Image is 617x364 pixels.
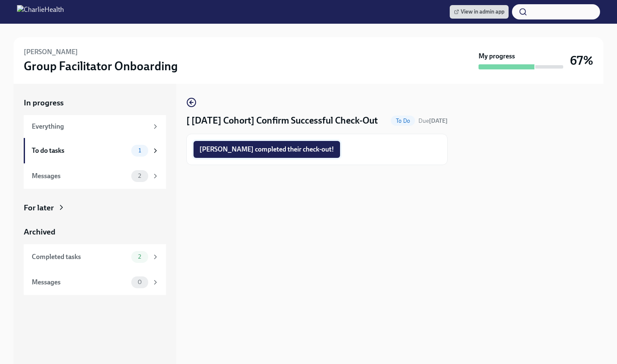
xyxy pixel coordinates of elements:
div: Messages [32,171,128,181]
a: Completed tasks2 [24,244,166,270]
span: Due [418,117,448,124]
h3: Group Facilitator Onboarding [24,58,178,74]
a: Messages0 [24,270,166,295]
strong: [DATE] [429,117,448,124]
div: For later [24,202,54,213]
a: For later [24,202,166,213]
span: October 3rd, 2025 10:00 [418,117,448,125]
div: To do tasks [32,146,128,155]
a: In progress [24,97,166,108]
div: Messages [32,278,128,287]
div: Everything [32,122,148,131]
span: 0 [133,279,147,285]
div: Completed tasks [32,252,128,262]
a: Everything [24,115,166,138]
button: [PERSON_NAME] completed their check-out! [194,141,340,158]
h4: [ [DATE] Cohort] Confirm Successful Check-Out [186,114,378,127]
a: Messages2 [24,163,166,189]
h6: [PERSON_NAME] [24,47,78,57]
span: 2 [133,254,146,260]
span: To Do [391,118,415,124]
a: View in admin app [450,5,509,19]
span: 2 [133,173,146,179]
span: 1 [133,147,146,154]
span: [PERSON_NAME] completed their check-out! [199,145,334,154]
span: View in admin app [454,8,504,16]
h3: 67% [570,53,593,68]
img: CharlieHealth [17,5,64,19]
a: To do tasks1 [24,138,166,163]
strong: My progress [479,52,515,61]
a: Archived [24,226,166,237]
